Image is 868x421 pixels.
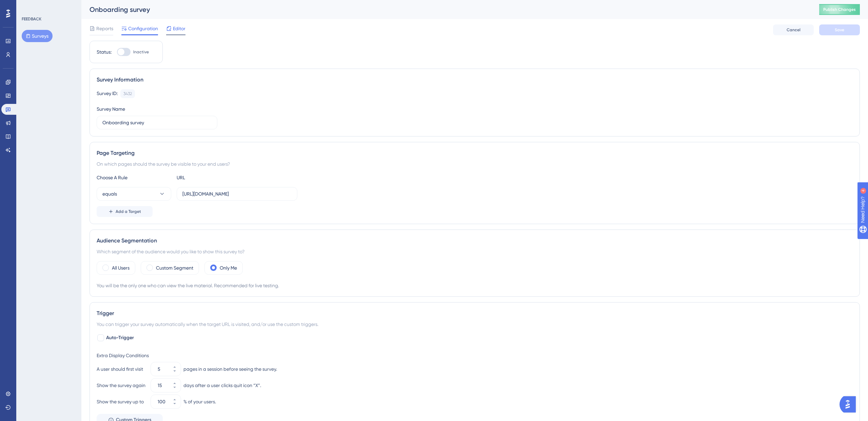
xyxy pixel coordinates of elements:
[22,16,41,22] div: FEEDBACK
[16,2,42,10] span: Need Help?
[97,76,853,84] div: Survey Information
[97,149,853,157] div: Page Targeting
[835,27,844,33] span: Save
[97,281,853,290] div: You will be the only one who can view the live material. Recommended for live testing.
[97,173,171,182] div: Choose A Rule
[90,5,802,14] div: Onboarding survey
[97,89,118,98] div: Survey ID:
[96,24,113,33] span: Reports
[97,309,853,317] div: Trigger
[97,381,148,389] div: Show the survey again
[102,190,117,198] span: equals
[102,119,212,126] input: Type your Survey name
[97,237,853,245] div: Audience Segmentation
[183,398,216,406] div: % of your users.
[133,49,149,55] span: Inactive
[823,7,856,12] span: Publish Changes
[773,24,814,35] button: Cancel
[106,334,134,342] span: Auto-Trigger
[112,264,130,272] label: All Users
[97,365,148,373] div: A user should first visit
[819,24,860,35] button: Save
[173,24,185,33] span: Editor
[840,394,860,415] iframe: UserGuiding AI Assistant Launcher
[22,30,53,42] button: Surveys
[123,91,132,96] div: 3432
[116,209,141,214] span: Add a Target
[97,248,853,256] div: Which segment of the audience would you like to show this survey to?
[787,27,801,33] span: Cancel
[819,4,860,15] button: Publish Changes
[97,206,153,217] button: Add a Target
[97,48,112,56] div: Status:
[97,105,125,113] div: Survey Name
[182,190,292,198] input: yourwebsite.com/path
[97,351,853,360] div: Extra Display Conditions
[97,187,171,201] button: equals
[220,264,237,272] label: Only Me
[47,3,49,9] div: 4
[183,381,261,389] div: days after a user clicks quit icon “X”.
[97,160,853,168] div: On which pages should the survey be visible to your end users?
[183,365,277,373] div: pages in a session before seeing the survey.
[177,173,251,182] div: URL
[97,320,853,328] div: You can trigger your survey automatically when the target URL is visited, and/or use the custom t...
[97,398,148,406] div: Show the survey up to
[156,264,193,272] label: Custom Segment
[128,24,158,33] span: Configuration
